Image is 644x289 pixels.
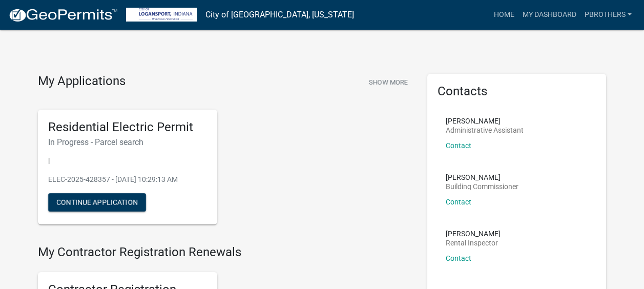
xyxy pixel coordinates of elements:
[518,5,580,25] a: My Dashboard
[446,183,518,190] p: Building Commissioner
[446,198,471,206] a: Contact
[446,141,471,150] a: Contact
[48,193,146,212] button: Continue Application
[446,117,524,125] p: [PERSON_NAME]
[48,174,207,185] p: ELEC-2025-428357 - [DATE] 10:29:13 AM
[580,5,636,25] a: pbrothers
[446,230,501,237] p: [PERSON_NAME]
[446,174,518,181] p: [PERSON_NAME]
[126,8,197,22] img: City of Logansport, Indiana
[48,155,207,166] p: |
[205,6,354,24] a: City of [GEOGRAPHIC_DATA], [US_STATE]
[490,5,518,25] a: Home
[438,84,596,99] h5: Contacts
[38,245,412,260] h4: My Contractor Registration Renewals
[446,239,501,246] p: Rental Inspector
[48,137,207,147] h6: In Progress - Parcel search
[446,254,471,262] a: Contact
[365,74,412,91] button: Show More
[38,74,126,89] h4: My Applications
[48,120,207,135] h5: Residential Electric Permit
[446,127,524,134] p: Administrative Assistant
